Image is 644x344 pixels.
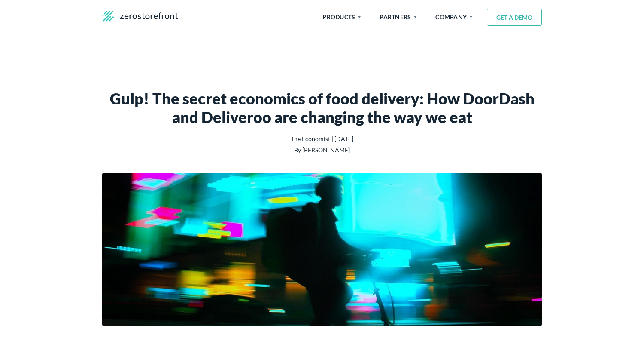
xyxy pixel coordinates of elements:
[322,9,361,26] span: PRODUCTS
[487,9,542,26] button: GET A DEMO
[102,173,542,326] img: Gulp! The secret economics of food delivery: How DoorDash and Deliveroo are changing the way we eat
[102,89,542,126] div: Gulp! The secret economics of food delivery: How DoorDash and Deliveroo are changing the way we eat
[102,133,542,156] div: The Economist | [DATE] By [PERSON_NAME]
[102,10,178,22] img: zsf-logo
[435,9,472,26] span: COMPANY
[492,14,537,21] span: GET A DEMO
[380,9,416,26] span: PARTNERS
